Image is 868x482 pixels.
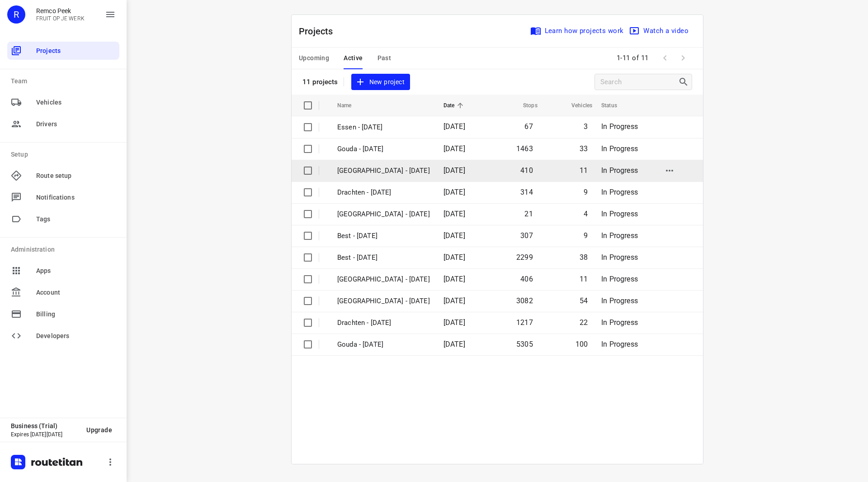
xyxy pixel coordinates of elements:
[601,188,638,196] span: In Progress
[580,166,588,175] span: 11
[299,24,340,38] p: Projects
[36,15,85,22] p: FRUIT OP JE WERK
[7,262,119,280] div: Apps
[601,100,629,111] span: Status
[36,310,116,319] span: Billing
[7,283,119,301] div: Account
[36,171,116,181] span: Route setup
[516,318,533,327] span: 1217
[299,52,329,64] span: Upcoming
[36,7,85,14] p: Remco Peek
[674,49,692,67] span: Next Page
[36,215,116,224] span: Tags
[443,100,467,111] span: Date
[337,100,363,111] span: Name
[580,296,588,305] span: 54
[443,188,465,196] span: [DATE]
[337,231,430,241] p: Best - Tuesday
[601,253,638,262] span: In Progress
[580,144,588,153] span: 33
[516,296,533,305] span: 3082
[337,209,430,220] p: Antwerpen - Tuesday
[7,5,25,24] div: R
[601,166,638,175] span: In Progress
[520,275,533,283] span: 406
[656,49,674,67] span: Previous Page
[36,266,116,276] span: Apps
[302,78,338,86] p: 11 projects
[443,275,465,283] span: [DATE]
[580,318,588,327] span: 22
[601,231,638,240] span: In Progress
[11,431,79,438] p: Expires [DATE][DATE]
[443,318,465,327] span: [DATE]
[337,274,430,285] p: Antwerpen - Monday
[601,122,638,131] span: In Progress
[36,193,116,202] span: Notifications
[337,166,430,176] p: [GEOGRAPHIC_DATA] - [DATE]
[7,115,119,133] div: Drivers
[36,288,116,297] span: Account
[580,253,588,262] span: 38
[511,100,538,111] span: Stops
[601,275,638,283] span: In Progress
[11,245,119,254] p: Administration
[678,76,692,87] div: Search
[7,42,119,60] div: Projects
[560,100,592,111] span: Vehicles
[36,331,116,341] span: Developers
[344,52,363,64] span: Active
[443,231,465,240] span: [DATE]
[443,166,465,175] span: [DATE]
[11,150,119,159] p: Setup
[11,422,79,430] p: Business (Trial)
[337,122,430,133] p: Essen - [DATE]
[580,275,588,283] span: 11
[7,93,119,111] div: Vehicles
[600,75,678,89] input: Search projects
[357,76,405,88] span: New project
[351,74,410,91] button: New project
[36,98,116,107] span: Vehicles
[516,144,533,153] span: 1463
[443,340,465,348] span: [DATE]
[601,296,638,305] span: In Progress
[79,422,119,438] button: Upgrade
[524,210,533,218] span: 21
[443,210,465,218] span: [DATE]
[337,318,430,328] p: Drachten - Monday
[337,187,430,198] p: Drachten - [DATE]
[520,166,533,175] span: 410
[337,144,430,154] p: Gouda - [DATE]
[601,340,638,348] span: In Progress
[36,119,116,129] span: Drivers
[601,210,638,218] span: In Progress
[584,210,588,218] span: 4
[337,253,430,263] p: Best - Monday
[36,46,116,56] span: Projects
[613,48,652,68] span: 1-11 of 11
[7,188,119,206] div: Notifications
[7,167,119,185] div: Route setup
[7,305,119,323] div: Billing
[516,253,533,262] span: 2299
[601,318,638,327] span: In Progress
[443,144,465,153] span: [DATE]
[520,188,533,196] span: 314
[584,122,588,131] span: 3
[86,426,112,434] span: Upgrade
[7,327,119,345] div: Developers
[584,231,588,240] span: 9
[524,122,533,131] span: 67
[520,231,533,240] span: 307
[7,210,119,228] div: Tags
[337,339,430,350] p: Gouda - Monday
[584,188,588,196] span: 9
[443,296,465,305] span: [DATE]
[11,76,119,86] p: Team
[576,340,588,348] span: 100
[443,122,465,131] span: [DATE]
[337,296,430,306] p: Zwolle - Monday
[516,340,533,348] span: 5305
[443,253,465,262] span: [DATE]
